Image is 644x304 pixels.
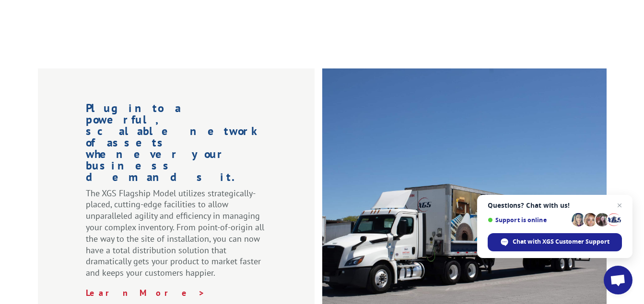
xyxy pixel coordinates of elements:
a: Learn More > [86,287,205,298]
span: Support is online [488,216,568,224]
span: Chat with XGS Customer Support [488,233,622,251]
p: The XGS Flagship Model utilizes strategically-placed, cutting-edge facilities to allow unparallel... [86,188,267,287]
span: Chat with XGS Customer Support [513,237,609,246]
h1: Plug into a powerful, scalable network of assets whenever your business demands it. [86,102,267,188]
span: Questions? Chat with us! [488,202,622,209]
a: Open chat [604,266,632,294]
